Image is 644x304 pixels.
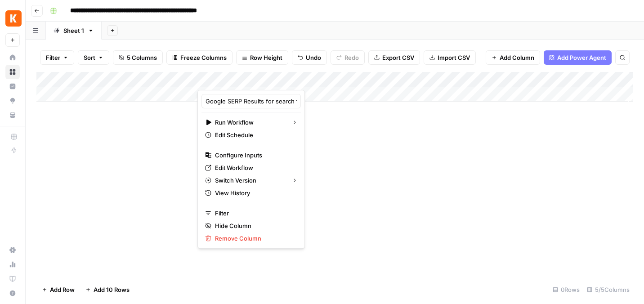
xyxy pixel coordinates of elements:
[500,53,534,62] span: Add Column
[486,50,540,65] button: Add Column
[46,53,60,62] span: Filter
[5,7,20,30] button: Workspace: Kayak
[5,286,20,300] button: Help + Support
[382,53,414,62] span: Export CSV
[84,53,95,62] span: Sort
[306,53,321,62] span: Undo
[344,53,359,62] span: Redo
[78,50,109,65] button: Sort
[215,130,294,139] span: Edit Schedule
[5,10,22,27] img: Kayak Logo
[5,94,20,108] a: Opportunities
[583,282,633,297] div: 5/5 Columns
[215,209,294,218] span: Filter
[94,285,130,294] span: Add 10 Rows
[215,188,294,197] span: View History
[424,50,476,65] button: Import CSV
[63,26,84,35] div: Sheet 1
[5,50,20,65] a: Home
[557,53,606,62] span: Add Power Agent
[438,53,470,62] span: Import CSV
[113,50,163,65] button: 5 Columns
[5,272,20,286] a: Learning Hub
[331,50,365,65] button: Redo
[166,50,233,65] button: Freeze Columns
[50,285,75,294] span: Add Row
[215,234,294,243] span: Remove Column
[80,282,135,297] button: Add 10 Rows
[5,257,20,272] a: Usage
[544,50,612,65] button: Add Power Agent
[236,50,288,65] button: Row Height
[46,22,102,40] a: Sheet 1
[215,151,294,160] span: Configure Inputs
[5,65,20,79] a: Browse
[368,50,420,65] button: Export CSV
[40,50,74,65] button: Filter
[215,221,294,230] span: Hide Column
[215,176,285,185] span: Switch Version
[215,118,285,127] span: Run Workflow
[5,108,20,122] a: Your Data
[5,243,20,257] a: Settings
[250,53,282,62] span: Row Height
[215,163,294,172] span: Edit Workflow
[292,50,327,65] button: Undo
[36,282,80,297] button: Add Row
[549,282,583,297] div: 0 Rows
[5,79,20,94] a: Insights
[180,53,227,62] span: Freeze Columns
[127,53,157,62] span: 5 Columns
